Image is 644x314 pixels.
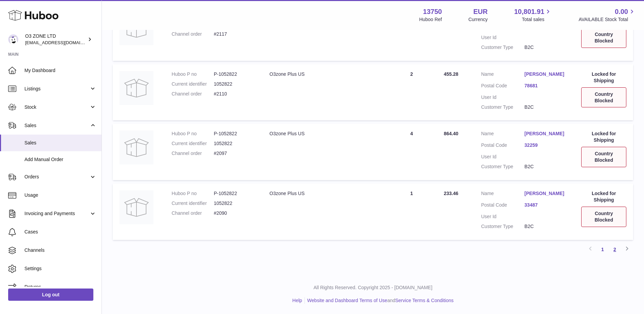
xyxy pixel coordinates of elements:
[522,16,552,23] span: Total sales
[172,150,214,157] dt: Channel order
[307,298,387,303] a: Website and Dashboard Terms of Use
[481,163,525,170] dt: Customer Type
[473,7,487,16] strong: EUR
[481,83,525,91] dt: Postal Code
[24,284,96,290] span: Returns
[481,154,525,160] dt: User Id
[386,4,437,61] td: 4
[172,71,214,77] dt: Huboo P no
[25,33,86,46] div: O3 ZONE LTD
[172,31,214,37] dt: Channel order
[581,147,626,167] div: Country Blocked
[481,44,525,51] dt: Customer Type
[581,28,626,48] div: Country Blocked
[419,16,442,23] div: Huboo Ref
[481,190,525,198] dt: Name
[514,7,552,23] a: 10,801.91 Total sales
[24,174,89,180] span: Orders
[444,191,458,196] span: 233.46
[172,130,214,137] dt: Huboo P no
[214,91,256,97] dd: #2110
[172,140,214,147] dt: Current identifier
[25,40,100,45] span: [EMAIL_ADDRESS][DOMAIN_NAME]
[214,130,256,137] dd: P-1052822
[24,122,89,129] span: Sales
[481,71,525,79] dt: Name
[24,210,89,217] span: Invoicing and Payments
[119,71,153,105] img: no-photo.jpg
[578,16,636,23] span: AVAILABLE Stock Total
[270,190,380,197] div: O3zone Plus US
[8,34,18,45] img: hello@o3zoneltd.co.uk
[596,243,609,256] a: 1
[270,71,380,77] div: O3zone Plus US
[525,44,568,51] dd: B2C
[386,124,437,180] td: 4
[24,229,96,235] span: Cases
[24,192,96,198] span: Usage
[525,190,568,197] a: [PERSON_NAME]
[581,130,626,143] div: Locked for Shipping
[214,150,256,157] dd: #2097
[270,130,380,137] div: O3zone Plus US
[581,71,626,84] div: Locked for Shipping
[24,67,96,74] span: My Dashboard
[481,213,525,220] dt: User Id
[525,223,568,230] dd: B2C
[423,7,442,16] strong: 13750
[444,71,458,77] span: 455.28
[386,184,437,240] td: 1
[24,104,89,110] span: Stock
[525,163,568,170] dd: B2C
[119,130,153,164] img: no-photo.jpg
[525,130,568,137] a: [PERSON_NAME]
[395,298,454,303] a: Service Terms & Conditions
[172,210,214,216] dt: Channel order
[581,190,626,203] div: Locked for Shipping
[481,142,525,150] dt: Postal Code
[525,142,568,149] a: 32259
[525,71,568,77] a: [PERSON_NAME]
[581,87,626,108] div: Country Blocked
[525,202,568,208] a: 33487
[214,71,256,77] dd: P-1052822
[468,16,488,23] div: Currency
[525,83,568,89] a: 78681
[525,104,568,110] dd: B2C
[615,7,628,16] span: 0.00
[292,298,302,303] a: Help
[214,200,256,207] dd: 1052822
[214,81,256,87] dd: 1052822
[107,284,639,291] p: All Rights Reserved. Copyright 2025 - [DOMAIN_NAME]
[481,130,525,139] dt: Name
[214,31,256,37] dd: #2117
[386,64,437,121] td: 2
[444,131,458,136] span: 864.40
[214,140,256,147] dd: 1052822
[578,7,636,23] a: 0.00 AVAILABLE Stock Total
[8,289,93,301] a: Log out
[214,210,256,216] dd: #2090
[172,81,214,87] dt: Current identifier
[481,34,525,41] dt: User Id
[214,190,256,197] dd: P-1052822
[481,94,525,101] dt: User Id
[481,202,525,210] dt: Postal Code
[24,156,96,163] span: Add Manual Order
[581,207,626,227] div: Country Blocked
[481,104,525,110] dt: Customer Type
[24,86,89,92] span: Listings
[514,7,544,16] span: 10,801.91
[305,297,454,304] li: and
[172,200,214,207] dt: Current identifier
[481,223,525,230] dt: Customer Type
[609,243,621,256] a: 2
[172,91,214,97] dt: Channel order
[24,140,96,146] span: Sales
[24,265,96,272] span: Settings
[24,247,96,254] span: Channels
[172,190,214,197] dt: Huboo P no
[119,190,153,224] img: no-photo.jpg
